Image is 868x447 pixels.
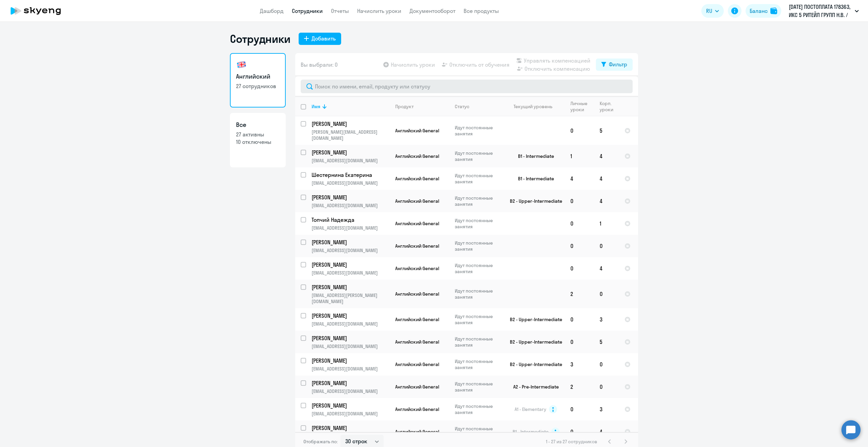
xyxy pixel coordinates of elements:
[502,145,565,167] td: B1 - Intermediate
[455,313,501,326] p: Идут постоянные занятия
[395,291,439,297] span: Английский General
[312,379,389,387] a: [PERSON_NAME]
[312,283,388,291] p: [PERSON_NAME]
[312,402,388,409] p: [PERSON_NAME]
[594,190,619,212] td: 4
[312,261,389,268] a: [PERSON_NAME]
[546,438,597,445] span: 1 - 27 из 27 сотрудников
[609,60,627,68] div: Фильтр
[395,128,439,134] span: Английский General
[455,125,501,137] p: Идут постоянные занятия
[312,379,388,387] p: [PERSON_NAME]
[395,384,439,390] span: Английский General
[565,116,594,145] td: 0
[236,59,247,70] img: english
[455,426,501,438] p: Идут постоянные занятия
[746,4,781,18] button: Балансbalance
[357,7,401,14] a: Начислить уроки
[750,7,768,15] div: Баланс
[455,262,501,275] p: Идут постоянные занятия
[312,402,389,409] a: [PERSON_NAME]
[594,331,619,353] td: 5
[789,3,852,19] p: [DATE] ПОСТОПЛАТА 178363, ИКС 5 РИТЕЙЛ ГРУПП Н.В. / X5 RETAIL GROUP N.V.
[455,172,501,185] p: Идут постоянные занятия
[312,388,389,394] p: [EMAIL_ADDRESS][DOMAIN_NAME]
[312,334,388,342] p: [PERSON_NAME]
[502,167,565,190] td: B1 - Intermediate
[507,103,565,110] div: Текущий уровень
[701,4,724,18] button: RU
[230,113,286,167] a: Все27 активны10 отключены
[594,280,619,308] td: 0
[594,235,619,257] td: 0
[312,292,389,304] p: [EMAIL_ADDRESS][PERSON_NAME][DOMAIN_NAME]
[312,129,389,141] p: [PERSON_NAME][EMAIL_ADDRESS][DOMAIN_NAME]
[312,149,389,156] a: [PERSON_NAME]
[236,120,280,129] h3: Все
[502,353,565,376] td: B2 - Upper-Intermediate
[395,220,439,227] span: Английский General
[312,238,389,246] a: [PERSON_NAME]
[299,33,341,45] button: Добавить
[594,376,619,398] td: 0
[312,34,336,43] div: Добавить
[565,280,594,308] td: 2
[260,7,284,14] a: Дашборд
[312,270,389,276] p: [EMAIL_ADDRESS][DOMAIN_NAME]
[301,61,338,69] span: Вы выбрали: 0
[312,194,388,201] p: [PERSON_NAME]
[312,216,389,223] a: Топчий Надежда
[502,376,565,398] td: A2 - Pre-Intermediate
[312,334,389,342] a: [PERSON_NAME]
[565,420,594,443] td: 0
[565,376,594,398] td: 2
[312,158,389,164] p: [EMAIL_ADDRESS][DOMAIN_NAME]
[312,424,389,432] a: [PERSON_NAME]
[312,366,389,372] p: [EMAIL_ADDRESS][DOMAIN_NAME]
[312,247,389,253] p: [EMAIL_ADDRESS][DOMAIN_NAME]
[312,238,388,246] p: [PERSON_NAME]
[514,103,552,110] div: Текущий уровень
[312,216,388,223] p: Топчий Надежда
[312,171,388,179] p: Шестернина Екатерина
[312,149,388,156] p: [PERSON_NAME]
[395,406,439,412] span: Английский General
[410,7,455,14] a: Документооборот
[594,353,619,376] td: 0
[565,190,594,212] td: 0
[455,288,501,300] p: Идут постоянные занятия
[455,103,469,110] div: Статус
[395,198,439,204] span: Английский General
[312,357,388,364] p: [PERSON_NAME]
[292,7,323,14] a: Сотрудники
[565,353,594,376] td: 3
[395,243,439,249] span: Английский General
[312,312,388,319] p: [PERSON_NAME]
[331,7,349,14] a: Отчеты
[502,331,565,353] td: B2 - Upper-Intermediate
[455,195,501,207] p: Идут постоянные занятия
[565,398,594,420] td: 0
[312,103,389,110] div: Имя
[565,331,594,353] td: 0
[594,116,619,145] td: 5
[236,72,280,81] h3: Английский
[455,403,501,415] p: Идут постоянные занятия
[395,103,414,110] div: Продукт
[312,321,389,327] p: [EMAIL_ADDRESS][DOMAIN_NAME]
[312,312,389,319] a: [PERSON_NAME]
[395,153,439,159] span: Английский General
[395,265,439,271] span: Английский General
[312,194,389,201] a: [PERSON_NAME]
[303,438,338,445] span: Отображать по:
[455,358,501,370] p: Идут постоянные занятия
[513,429,549,435] span: B1 - Intermediate
[565,167,594,190] td: 4
[455,217,501,230] p: Идут постоянные занятия
[706,7,712,15] span: RU
[312,171,389,179] a: Шестернина Екатерина
[502,308,565,331] td: B2 - Upper-Intermediate
[312,180,389,186] p: [EMAIL_ADDRESS][DOMAIN_NAME]
[502,190,565,212] td: B2 - Upper-Intermediate
[312,120,389,128] a: [PERSON_NAME]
